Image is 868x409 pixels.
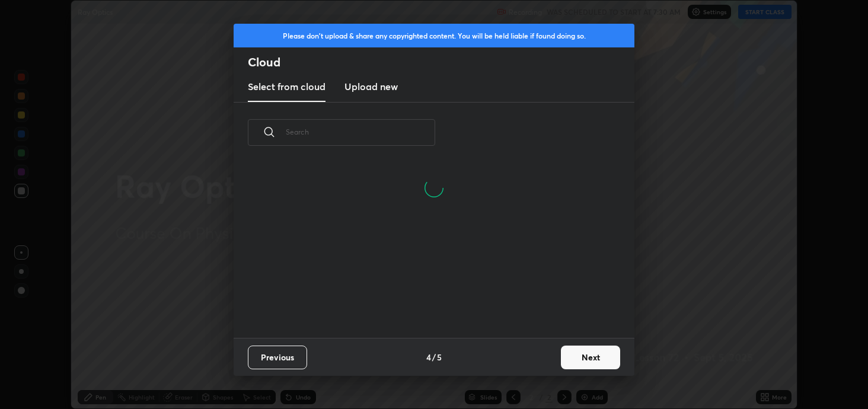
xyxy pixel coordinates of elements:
h4: 4 [426,351,431,363]
h3: Upload new [344,79,398,94]
button: Next [561,346,620,369]
h4: 5 [437,351,442,363]
h3: Select from cloud [248,79,325,94]
h2: Cloud [248,55,634,70]
div: Please don't upload & share any copyrighted content. You will be held liable if found doing so. [234,24,634,47]
button: Previous [248,346,307,369]
h4: / [432,351,436,363]
input: Search [286,107,435,157]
